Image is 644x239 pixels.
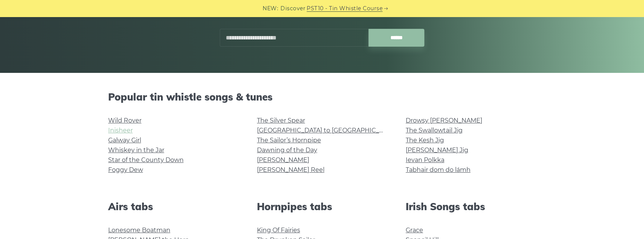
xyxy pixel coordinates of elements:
[406,146,468,154] a: [PERSON_NAME] Jig
[307,4,383,13] a: PST10 - Tin Whistle Course
[108,137,141,144] a: Galway Girl
[257,117,305,124] a: The Silver Spear
[406,166,471,173] a: Tabhair dom do lámh
[108,117,142,124] a: Wild Rover
[257,127,397,134] a: [GEOGRAPHIC_DATA] to [GEOGRAPHIC_DATA]
[257,226,300,234] a: King Of Fairies
[280,4,305,13] span: Discover
[108,156,184,164] a: Star of the County Down
[406,127,463,134] a: The Swallowtail Jig
[406,137,444,144] a: The Kesh Jig
[257,166,324,173] a: [PERSON_NAME] Reel
[406,156,444,164] a: Ievan Polkka
[257,201,387,212] h2: Hornpipes tabs
[108,91,536,103] h2: Popular tin whistle songs & tunes
[108,166,143,173] a: Foggy Dew
[108,127,133,134] a: Inisheer
[263,4,278,13] span: NEW:
[257,146,317,154] a: Dawning of the Day
[108,201,239,212] h2: Airs tabs
[108,146,164,154] a: Whiskey in the Jar
[257,137,321,144] a: The Sailor’s Hornpipe
[257,156,309,164] a: [PERSON_NAME]
[406,201,536,212] h2: Irish Songs tabs
[108,226,170,234] a: Lonesome Boatman
[406,117,482,124] a: Drowsy [PERSON_NAME]
[406,226,423,234] a: Grace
